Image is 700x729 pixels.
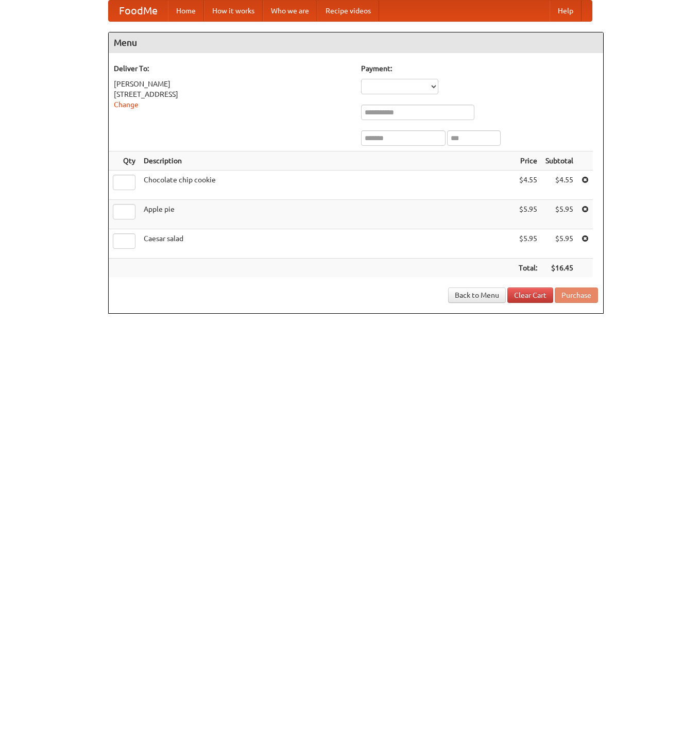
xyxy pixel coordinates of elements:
[109,32,603,53] h4: Menu
[263,1,317,21] a: Who we are
[515,200,541,229] td: $5.95
[550,1,582,21] a: Help
[109,151,140,171] th: Qty
[361,63,598,74] h5: Payment:
[515,151,541,171] th: Price
[140,200,515,229] td: Apple pie
[515,229,541,259] td: $5.95
[109,1,168,21] a: FoodMe
[555,287,598,303] button: Purchase
[114,89,351,99] div: [STREET_ADDRESS]
[448,287,506,303] a: Back to Menu
[541,151,577,171] th: Subtotal
[541,200,577,229] td: $5.95
[541,229,577,259] td: $5.95
[204,1,263,21] a: How it works
[541,171,577,200] td: $4.55
[507,287,553,303] a: Clear Cart
[140,171,515,200] td: Chocolate chip cookie
[114,79,351,89] div: [PERSON_NAME]
[515,259,541,278] th: Total:
[317,1,379,21] a: Recipe videos
[168,1,204,21] a: Home
[515,171,541,200] td: $4.55
[140,151,515,171] th: Description
[114,100,139,109] a: Change
[114,63,351,74] h5: Deliver To:
[140,229,515,259] td: Caesar salad
[541,259,577,278] th: $16.45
